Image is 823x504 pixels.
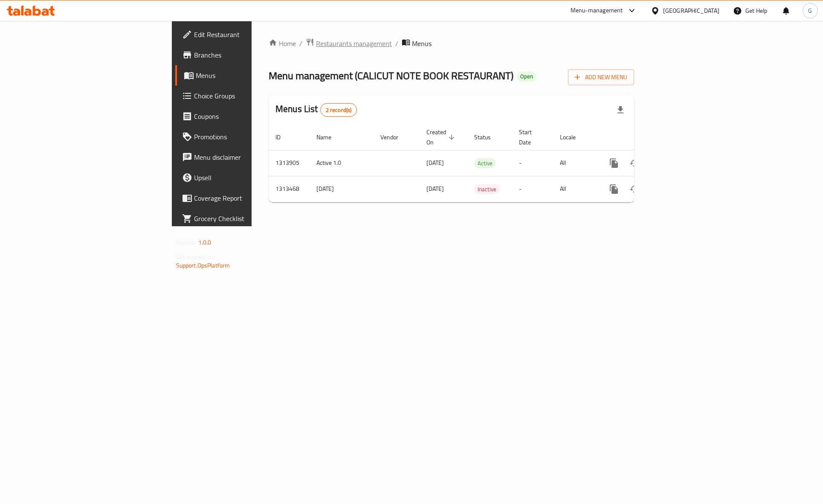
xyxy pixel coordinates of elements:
[176,237,197,248] span: Version:
[560,132,587,142] span: Locale
[426,157,444,168] span: [DATE]
[624,179,645,199] button: Change Status
[194,91,302,101] span: Choice Groups
[310,176,374,202] td: [DATE]
[571,6,623,16] div: Menu-management
[395,38,398,49] li: /
[275,132,292,142] span: ID
[194,152,302,162] span: Menu disclaimer
[194,173,302,183] span: Upsell
[568,69,634,85] button: Add New Menu
[306,38,392,49] a: Restaurants management
[269,66,513,85] span: Menu management ( CALICUT NOTE BOOK RESTAURANT )
[194,50,302,60] span: Branches
[663,6,719,15] div: [GEOGRAPHIC_DATA]
[176,260,230,271] a: Support.OpsPlatform
[175,65,309,86] a: Menus
[176,251,215,262] span: Get support on:
[474,132,502,142] span: Status
[275,103,357,117] h2: Menus List
[553,150,597,176] td: All
[175,188,309,208] a: Coverage Report
[610,100,631,120] div: Export file
[474,158,496,168] span: Active
[474,184,500,194] span: Inactive
[194,193,302,203] span: Coverage Report
[310,150,374,176] td: Active 1.0
[412,38,432,49] span: Menus
[517,72,536,82] div: Open
[519,127,543,147] span: Start Date
[604,179,624,199] button: more
[175,45,309,65] a: Branches
[194,213,302,224] span: Grocery Checklist
[597,124,693,150] th: Actions
[517,73,536,80] span: Open
[175,106,309,127] a: Coupons
[269,124,693,202] table: enhanced table
[320,103,357,117] div: Total records count
[604,153,624,173] button: more
[175,127,309,147] a: Promotions
[194,132,302,142] span: Promotions
[512,150,553,176] td: -
[269,38,634,49] nav: breadcrumb
[575,72,627,83] span: Add New Menu
[553,176,597,202] td: All
[380,132,409,142] span: Vendor
[316,38,392,49] span: Restaurants management
[175,208,309,229] a: Grocery Checklist
[321,106,357,114] span: 2 record(s)
[316,132,342,142] span: Name
[175,147,309,167] a: Menu disclaimer
[426,183,444,194] span: [DATE]
[175,86,309,106] a: Choice Groups
[808,6,812,15] span: G
[194,111,302,121] span: Coupons
[198,237,212,248] span: 1.0.0
[624,153,645,173] button: Change Status
[426,127,457,147] span: Created On
[194,29,302,40] span: Edit Restaurant
[196,70,302,81] span: Menus
[512,176,553,202] td: -
[175,24,309,45] a: Edit Restaurant
[175,167,309,188] a: Upsell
